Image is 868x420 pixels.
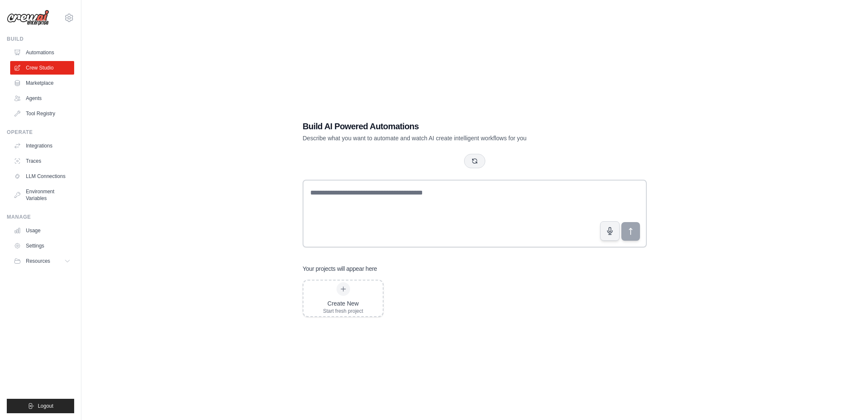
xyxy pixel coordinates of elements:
div: Operate [7,129,74,136]
a: Settings [10,239,74,253]
a: LLM Connections [10,170,74,183]
span: Logout [38,403,53,409]
span: Resources [26,258,50,264]
a: Agents [10,92,74,105]
a: Usage [10,224,74,237]
a: Integrations [10,139,74,153]
button: Get new suggestions [464,154,485,168]
div: Create New [323,299,363,308]
p: Describe what you want to automate and watch AI create intelligent workflows for you [303,134,587,142]
div: Manage [7,214,74,220]
div: Build [7,36,74,42]
a: Environment Variables [10,185,74,205]
a: Automations [10,46,74,59]
a: Marketplace [10,76,74,90]
a: Traces [10,154,74,168]
a: Tool Registry [10,107,74,120]
h3: Your projects will appear here [303,264,377,273]
div: Start fresh project [323,308,363,314]
a: Crew Studio [10,61,74,75]
img: Logo [7,10,49,26]
h1: Build AI Powered Automations [303,120,587,132]
button: Click to speak your automation idea [600,221,620,241]
button: Resources [10,254,74,268]
button: Logout [7,399,74,413]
